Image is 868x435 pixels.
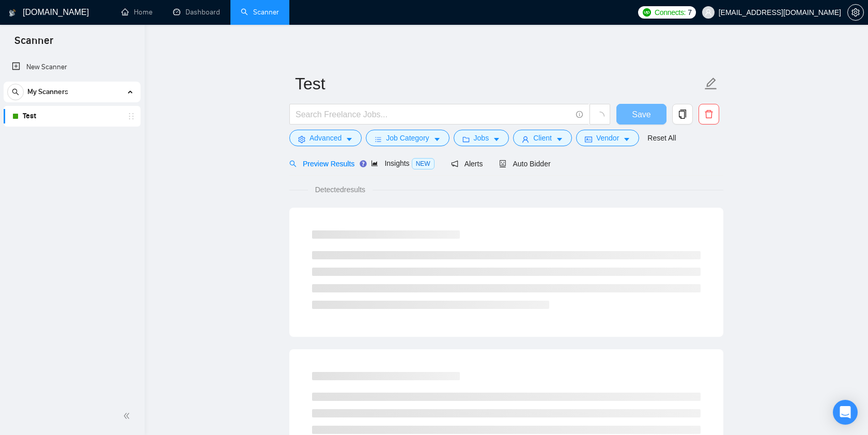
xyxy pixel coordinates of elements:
[123,411,133,421] span: double-left
[8,88,23,96] span: search
[533,132,552,144] span: Client
[499,160,506,167] span: robot
[522,135,529,143] span: user
[704,77,718,90] span: edit
[309,132,342,144] span: Advanced
[616,104,667,125] button: Save
[386,132,429,144] span: Job Category
[121,8,152,17] a: homeHome
[556,135,563,143] span: caret-down
[27,82,68,102] span: My Scanners
[4,82,141,127] li: My Scanners
[433,135,441,143] span: caret-down
[346,135,353,143] span: caret-down
[451,160,458,167] span: notification
[295,71,702,97] input: Scanner name...
[12,57,132,77] a: New Scanner
[647,132,676,144] a: Reset All
[623,135,630,143] span: caret-down
[375,135,382,143] span: bars
[371,160,378,167] span: area-chart
[672,104,693,125] button: copy
[173,8,220,17] a: dashboardDashboard
[462,135,470,143] span: folder
[632,108,650,121] span: Save
[474,132,489,144] span: Jobs
[6,33,61,55] span: Scanner
[688,7,692,18] span: 7
[833,400,858,425] div: Open Intercom Messenger
[412,158,435,169] span: NEW
[127,112,135,120] span: holder
[366,130,449,146] button: barsJob Categorycaret-down
[359,159,368,168] div: Tooltip anchor
[673,110,692,119] span: copy
[576,130,639,146] button: idcardVendorcaret-down
[23,106,121,127] a: Test
[705,9,712,16] span: user
[848,8,863,17] span: setting
[699,110,719,119] span: delete
[595,112,605,121] span: loading
[499,160,550,168] span: Auto Bidder
[596,132,619,144] span: Vendor
[454,130,509,146] button: folderJobscaret-down
[289,160,297,167] span: search
[7,84,24,100] button: search
[643,8,651,17] img: upwork-logo.png
[655,7,686,18] span: Connects:
[513,130,572,146] button: userClientcaret-down
[371,159,434,167] span: Insights
[585,135,592,143] span: idcard
[289,130,362,146] button: settingAdvancedcaret-down
[298,135,305,143] span: setting
[576,111,583,118] span: info-circle
[847,8,864,17] a: setting
[451,160,483,168] span: Alerts
[493,135,500,143] span: caret-down
[241,8,279,17] a: searchScanner
[4,57,141,77] li: New Scanner
[289,160,354,168] span: Preview Results
[847,4,864,21] button: setting
[296,108,571,121] input: Search Freelance Jobs...
[308,184,373,195] span: Detected results
[9,5,16,21] img: logo
[699,104,719,125] button: delete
